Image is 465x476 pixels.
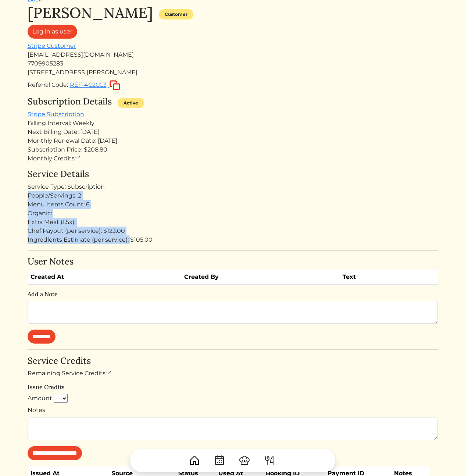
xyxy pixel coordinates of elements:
a: Stripe Subscription [28,111,84,118]
h4: Subscription Details [28,96,112,107]
span: Referral Code: [28,81,68,88]
h4: Service Details [28,169,438,180]
img: ForkKnife-55491504ffdb50bab0c1e09e7649658475375261d09fd45db06cec23bce548bf.svg [264,455,275,466]
button: REF-4C2CC3 [69,80,121,90]
label: Amount [28,394,52,403]
div: Customer [159,9,193,19]
img: copy-c88c4d5ff2289bbd861d3078f624592c1430c12286b036973db34a3c10e19d95.svg [110,80,120,90]
th: Created At [28,270,182,285]
h6: Add a Note [28,291,438,298]
span: REF-4C2CC3 [70,81,107,88]
div: Subscription Price: $208.80 [28,145,438,154]
div: Organic: [28,209,438,218]
div: Remaining Service Credits: 4 [28,369,438,378]
div: Menu Items Count: 6 [28,200,438,209]
a: Stripe Customer [28,42,76,49]
h4: User Notes [28,256,438,267]
label: Notes [28,406,45,415]
div: Active [118,98,144,108]
div: Monthly Credits: 4 [28,154,438,163]
div: [STREET_ADDRESS][PERSON_NAME] [28,68,438,77]
div: Billing Interval: Weekly [28,119,438,128]
div: Service Type: Subscription [28,182,438,191]
div: Monthly Renewal Date: [DATE] [28,136,438,145]
div: Ingredients Estimate (per service): $105.00 [28,235,438,244]
img: ChefHat-a374fb509e4f37eb0702ca99f5f64f3b6956810f32a249b33092029f8484b388.svg [239,455,250,466]
h6: Issue Credits [28,384,438,391]
th: Created By [181,270,340,285]
div: 7709905283 [28,59,438,68]
div: People/Servings: 2 [28,191,438,200]
div: [EMAIL_ADDRESS][DOMAIN_NAME] [28,50,438,59]
div: Extra Meat (1.5x): [28,218,438,227]
th: Text [340,270,415,285]
a: Log in as user [28,25,77,39]
h1: [PERSON_NAME] [28,4,153,22]
div: Next Billing Date: [DATE] [28,128,438,136]
img: CalendarDots-5bcf9d9080389f2a281d69619e1c85352834be518fbc73d9501aef674afc0d57.svg [214,455,225,466]
img: House-9bf13187bcbb5817f509fe5e7408150f90897510c4275e13d0d5fca38e0b5951.svg [189,455,200,466]
h4: Service Credits [28,356,438,366]
div: Chef Payout (per service): $123.00 [28,227,438,235]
